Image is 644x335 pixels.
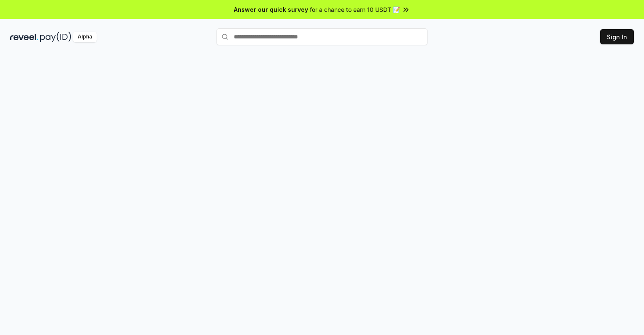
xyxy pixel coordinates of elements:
[73,32,97,42] div: Alpha
[600,29,634,44] button: Sign In
[40,32,71,42] img: pay_id
[10,32,38,42] img: reveel_dark
[310,5,400,14] span: for a chance to earn 10 USDT 📝
[234,5,308,14] span: Answer our quick survey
